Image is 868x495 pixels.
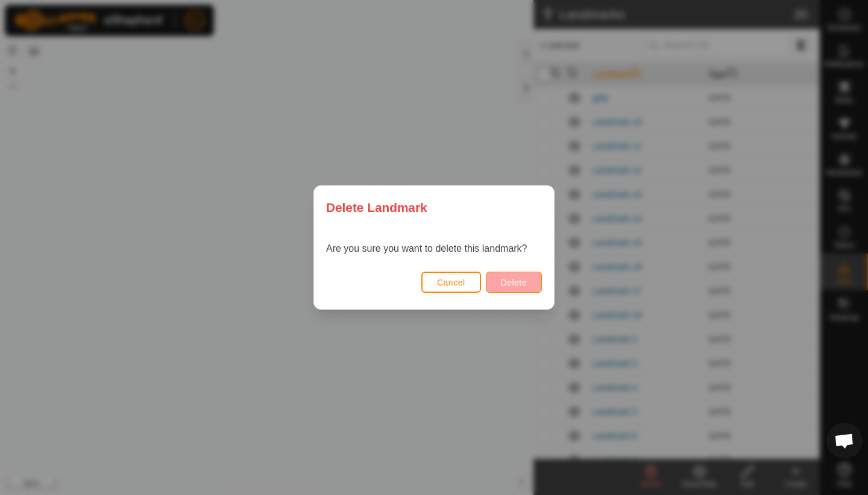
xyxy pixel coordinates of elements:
span: Cancel [437,278,465,287]
span: Delete Landmark [326,198,427,217]
button: Cancel [421,272,481,293]
button: Delete [486,272,542,293]
div: Open chat [826,423,863,459]
span: Delete [501,278,527,287]
span: Are you sure you want to delete this landmark? [326,243,527,254]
